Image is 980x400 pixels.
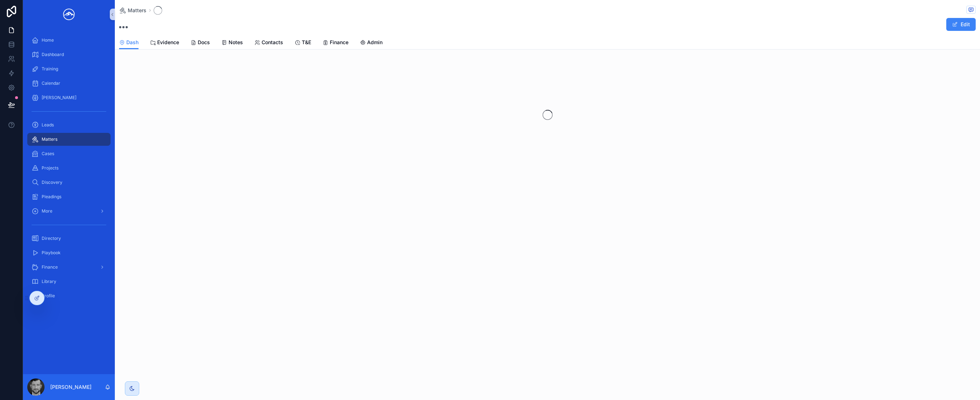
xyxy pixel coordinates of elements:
[323,36,348,50] a: Finance
[42,136,57,142] span: Matters
[191,36,210,50] a: Docs
[302,39,311,46] span: T&E
[27,34,111,47] a: Home
[229,39,243,46] span: Notes
[42,165,58,171] span: Projects
[42,37,54,43] span: Home
[119,36,139,50] a: Dash
[42,66,58,72] span: Training
[946,18,976,31] button: Edit
[27,147,111,160] a: Cases
[150,36,179,50] a: Evidence
[254,36,283,50] a: Contacts
[221,36,243,50] a: Notes
[27,261,111,274] a: Finance
[42,293,55,299] span: Profile
[128,7,146,14] span: Matters
[330,39,348,46] span: Finance
[27,62,111,75] a: Training
[27,77,111,90] a: Calendar
[27,118,111,131] a: Leads
[42,194,61,200] span: Pleadings
[42,208,52,214] span: More
[42,264,58,270] span: Finance
[367,39,383,46] span: Admin
[42,122,54,128] span: Leads
[27,205,111,218] a: More
[27,246,111,259] a: Playbook
[198,39,210,46] span: Docs
[42,95,76,101] span: [PERSON_NAME]
[42,180,62,185] span: Discovery
[42,236,61,241] span: Directory
[42,151,54,157] span: Cases
[295,36,311,50] a: T&E
[360,36,383,50] a: Admin
[262,39,283,46] span: Contacts
[27,176,111,189] a: Discovery
[27,190,111,203] a: Pleadings
[60,9,78,20] img: App logo
[42,279,56,284] span: Library
[27,133,111,146] a: Matters
[42,80,60,86] span: Calendar
[50,383,92,391] p: [PERSON_NAME]
[23,29,115,312] div: scrollable content
[27,48,111,61] a: Dashboard
[157,39,179,46] span: Evidence
[42,250,61,256] span: Playbook
[27,275,111,288] a: Library
[27,162,111,175] a: Projects
[27,91,111,104] a: [PERSON_NAME]
[119,7,146,14] a: Matters
[126,39,139,46] span: Dash
[27,289,111,302] a: Profile
[27,232,111,245] a: Directory
[42,52,64,57] span: Dashboard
